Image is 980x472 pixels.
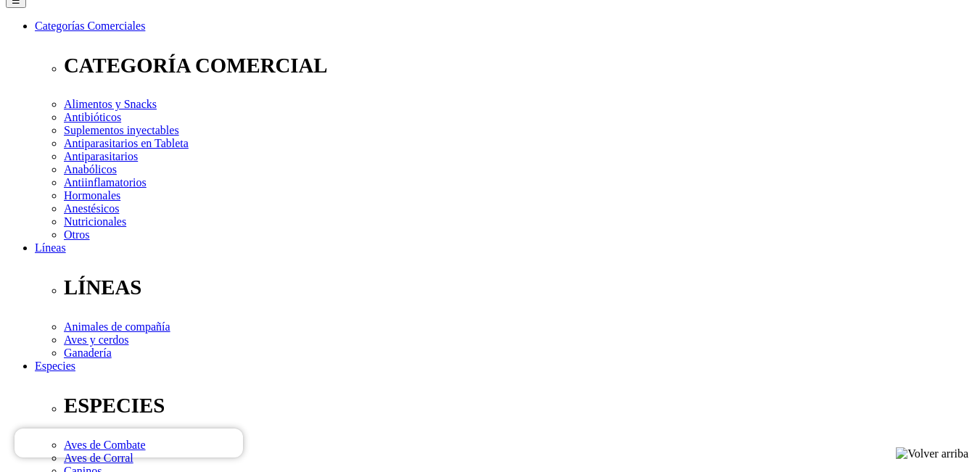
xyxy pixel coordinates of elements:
[64,215,126,228] a: Nutricionales
[64,163,117,175] a: Anabólicos
[64,111,121,123] a: Antibióticos
[64,98,157,110] a: Alimentos y Snacks
[64,394,974,418] p: ESPECIES
[64,276,974,299] p: LÍNEAS
[64,189,120,202] a: Hormonales
[896,447,968,460] img: Volver arriba
[64,452,133,464] a: Aves de Corral
[64,176,147,189] a: Antiinflamatorios
[35,20,145,32] a: Categorías Comerciales
[15,428,243,457] iframe: Brevo live chat
[35,241,66,254] a: Líneas
[64,137,189,149] a: Antiparasitarios en Tableta
[35,360,75,372] a: Especies
[64,347,112,359] a: Ganadería
[64,124,179,136] a: Suplementos inyectables
[64,54,974,78] p: CATEGORÍA COMERCIAL
[64,320,170,333] a: Animales de compañía
[64,150,138,162] a: Antiparasitarios
[64,202,119,215] a: Anestésicos
[64,334,128,346] a: Aves y cerdos
[64,228,90,241] a: Otros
